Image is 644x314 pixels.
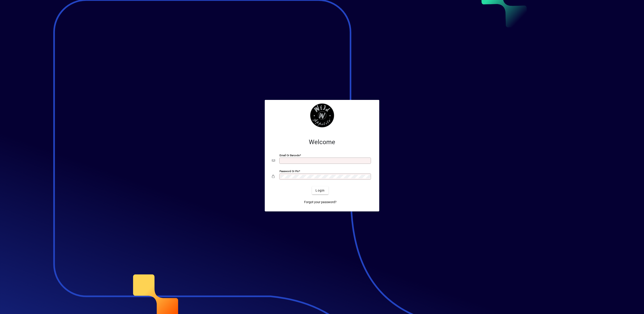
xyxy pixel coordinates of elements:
mat-label: Password or Pin [280,170,299,173]
mat-label: Email or Barcode [280,154,300,157]
h2: Welcome [272,138,372,146]
button: Login [312,186,328,194]
span: Login [316,188,325,193]
a: Forgot your password? [302,198,338,206]
span: Forgot your password? [304,200,337,204]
